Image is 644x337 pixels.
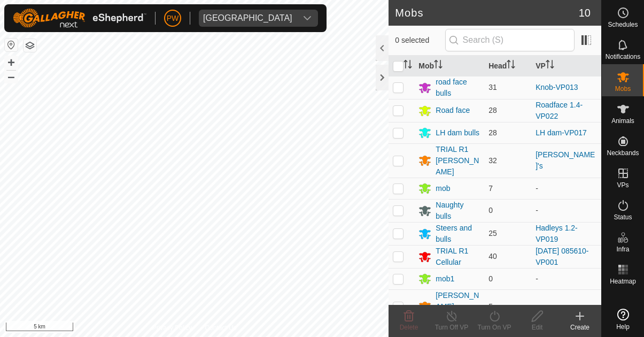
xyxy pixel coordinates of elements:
div: TRIAL R1 [PERSON_NAME] [436,144,480,178]
span: PW [167,13,179,24]
div: Naughty bulls [436,200,480,222]
span: 32 [488,156,497,165]
span: Neckbands [607,150,639,156]
div: Turn Off VP [430,323,473,332]
button: – [5,70,18,83]
span: 0 selected [395,35,445,46]
span: Notifications [606,53,640,60]
p-sorticon: Activate to sort [507,62,515,70]
a: Knob-VP013 [536,83,578,91]
button: + [5,56,18,69]
div: dropdown trigger [297,10,318,27]
div: TRIAL R1 Cellular [436,246,480,268]
span: Infra [616,246,629,252]
span: 0 [488,274,493,283]
th: Head [484,56,531,76]
button: Reset Map [5,39,18,51]
span: 28 [488,106,497,114]
div: road face bulls [436,76,480,99]
span: Schedules [608,21,638,28]
td: - [531,268,601,289]
img: Gallagher Logo [13,9,146,28]
span: VPs [617,182,629,188]
span: 40 [488,252,497,261]
span: 5 [488,302,493,311]
a: Contact Us [205,323,236,333]
span: 28 [488,128,497,137]
span: Mobs [615,86,631,92]
th: Mob [414,56,484,76]
span: 31 [488,83,497,91]
span: Kawhia Farm [199,10,297,27]
span: Animals [611,118,634,124]
a: Roadface 1.4-VP022 [536,101,583,120]
div: [PERSON_NAME] stragglers [436,290,480,324]
div: LH dam bulls [436,127,479,139]
th: VP [531,56,601,76]
span: Help [616,324,630,330]
div: [GEOGRAPHIC_DATA] [203,14,292,22]
td: - [531,178,601,199]
p-sorticon: Activate to sort [404,62,412,70]
span: 0 [488,206,493,215]
td: - [531,289,601,324]
a: [PERSON_NAME]'s [536,150,595,170]
div: Edit [516,323,558,332]
span: 7 [488,184,493,193]
span: Delete [400,324,418,331]
span: 10 [579,5,591,21]
a: Privacy Policy [152,323,192,333]
a: [DATE] 085610-VP001 [536,247,588,266]
button: Map Layers [24,39,36,52]
a: Help [602,304,644,334]
a: Hadleys 1.2-VP019 [536,224,578,243]
div: Turn On VP [473,323,516,332]
div: Create [558,323,601,332]
p-sorticon: Activate to sort [434,62,443,70]
span: Heatmap [610,278,636,285]
td: - [531,199,601,222]
a: LH dam-VP017 [536,128,587,137]
span: 25 [488,229,497,238]
span: Status [614,214,632,220]
input: Search (S) [445,29,575,51]
p-sorticon: Activate to sort [546,62,554,70]
div: mob1 [436,273,454,285]
div: Steers and bulls [436,223,480,245]
h2: Mobs [395,6,578,19]
div: Road face [436,105,470,116]
div: mob [436,183,450,194]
